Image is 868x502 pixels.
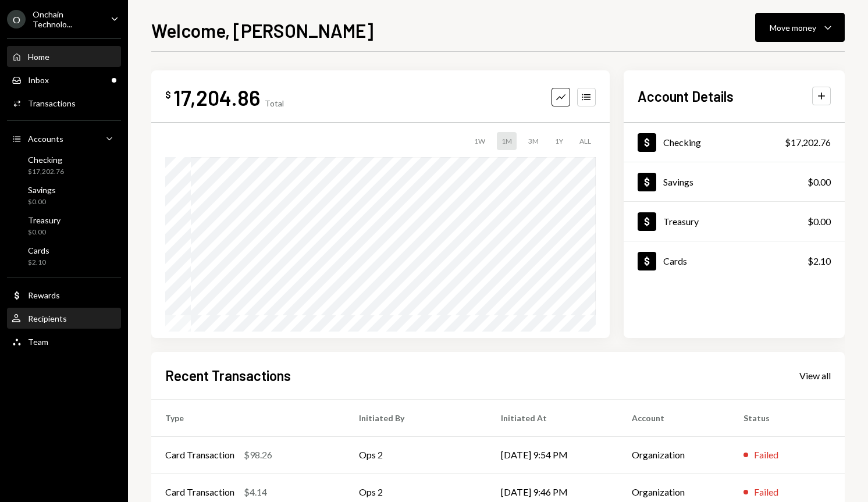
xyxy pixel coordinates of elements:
[28,75,49,85] div: Inbox
[33,9,101,29] div: Onchain Technolo...
[754,485,778,499] div: Failed
[618,436,730,473] td: Organization
[165,89,171,101] div: $
[575,132,596,150] div: ALL
[28,258,49,268] div: $2.10
[244,448,272,462] div: $98.26
[663,176,693,187] div: Savings
[7,331,121,352] a: Team
[770,22,816,34] div: Move money
[7,46,121,67] a: Home
[7,128,121,149] a: Accounts
[663,216,699,227] div: Treasury
[28,167,64,177] div: $17,202.76
[754,448,778,462] div: Failed
[7,242,121,270] a: Cards$2.10
[28,245,49,255] div: Cards
[487,436,618,473] td: [DATE] 9:54 PM
[807,254,831,268] div: $2.10
[624,202,845,241] a: Treasury$0.00
[663,255,687,266] div: Cards
[469,132,490,150] div: 1W
[28,52,49,62] div: Home
[524,132,543,150] div: 3M
[7,284,121,305] a: Rewards
[638,87,734,106] h2: Account Details
[173,84,260,111] div: 17,204.86
[7,308,121,329] a: Recipients
[624,241,845,280] a: Cards$2.10
[345,399,486,436] th: Initiated By
[807,215,831,229] div: $0.00
[244,485,267,499] div: $4.14
[165,485,234,499] div: Card Transaction
[28,185,56,195] div: Savings
[265,98,284,108] div: Total
[28,98,76,108] div: Transactions
[28,290,60,300] div: Rewards
[624,162,845,201] a: Savings$0.00
[28,337,48,347] div: Team
[618,399,730,436] th: Account
[28,155,64,165] div: Checking
[7,181,121,209] a: Savings$0.00
[165,448,234,462] div: Card Transaction
[730,399,845,436] th: Status
[7,92,121,113] a: Transactions
[497,132,517,150] div: 1M
[487,399,618,436] th: Initiated At
[785,136,831,149] div: $17,202.76
[28,197,56,207] div: $0.00
[7,69,121,90] a: Inbox
[345,436,486,473] td: Ops 2
[799,369,831,382] a: View all
[7,212,121,240] a: Treasury$0.00
[28,134,63,144] div: Accounts
[663,137,701,148] div: Checking
[550,132,568,150] div: 1Y
[151,399,345,436] th: Type
[28,314,67,323] div: Recipients
[151,19,373,42] h1: Welcome, [PERSON_NAME]
[799,370,831,382] div: View all
[755,13,845,42] button: Move money
[7,10,26,29] div: O
[807,175,831,189] div: $0.00
[7,151,121,179] a: Checking$17,202.76
[165,366,291,385] h2: Recent Transactions
[28,215,61,225] div: Treasury
[28,227,61,237] div: $0.00
[624,123,845,162] a: Checking$17,202.76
